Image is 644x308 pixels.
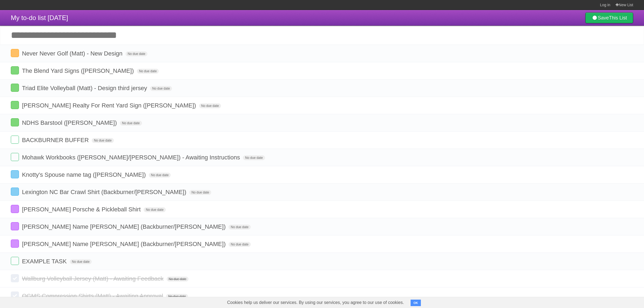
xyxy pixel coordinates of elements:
[22,171,147,178] span: Knotty's Spouse name tag ([PERSON_NAME])
[92,138,114,143] span: No due date
[22,189,188,195] span: Lexington NC Bar Crawl Shirt (Backburner/[PERSON_NAME])
[243,155,265,160] span: No due date
[189,190,211,195] span: No due date
[229,225,250,230] span: No due date
[229,242,250,247] span: No due date
[11,14,68,21] span: My to-do list [DATE]
[22,67,135,74] span: The Blend Yard Signs ([PERSON_NAME])
[22,206,142,213] span: [PERSON_NAME] Porsche & Pickleball Shirt
[149,173,171,178] span: No due date
[11,222,19,230] label: Done
[11,205,19,213] label: Done
[22,85,148,91] span: Triad Elite Volleyball (Matt) - Design third jersey
[137,69,159,74] span: No due date
[22,258,68,265] span: EXAMPLE TASK
[11,84,19,92] label: Done
[11,101,19,109] label: Done
[11,240,19,248] label: Done
[11,66,19,74] label: Done
[120,121,142,126] span: No due date
[609,15,627,21] b: This List
[11,274,19,282] label: Done
[150,86,172,91] span: No due date
[22,241,227,247] span: [PERSON_NAME] Name [PERSON_NAME] (Backburner/[PERSON_NAME])
[70,259,92,264] span: No due date
[22,275,165,282] span: Wallburg Volleyball Jersey (Matt) - Awaiting Feedback
[222,297,409,308] span: Cookies help us deliver our services. By using our services, you agree to our use of cookies.
[22,119,118,126] span: NDHS Barstool ([PERSON_NAME])
[22,50,124,57] span: Never Never Golf (Matt) - New Design
[167,277,189,281] span: No due date
[11,188,19,196] label: Done
[411,300,421,306] button: OK
[11,170,19,178] label: Done
[144,207,166,212] span: No due date
[11,49,19,57] label: Done
[22,102,197,109] span: [PERSON_NAME] Realty For Rent Yard Sign ([PERSON_NAME])
[166,294,188,299] span: No due date
[22,223,227,230] span: [PERSON_NAME] Name [PERSON_NAME] (Backburner/[PERSON_NAME])
[199,103,221,108] span: No due date
[22,137,90,143] span: BACKBURNER BUFFER
[22,154,241,161] span: Mohawk Workbooks ([PERSON_NAME]/[PERSON_NAME]) - Awaiting Instructions
[11,153,19,161] label: Done
[126,51,147,56] span: No due date
[11,136,19,144] label: Done
[11,257,19,265] label: Done
[585,12,633,23] a: SaveThis List
[22,293,164,299] span: OGMS Compression Shirts (Matt) - Awaiting Approval
[11,291,19,300] label: Done
[11,118,19,126] label: Done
